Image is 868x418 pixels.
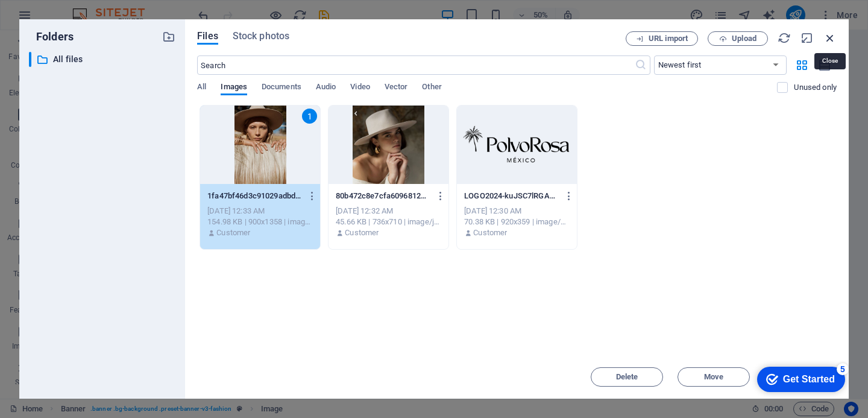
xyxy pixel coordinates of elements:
[794,82,837,93] p: Unused only
[197,80,206,97] span: All
[591,367,663,387] button: Delete
[262,80,301,97] span: Documents
[197,29,218,43] span: Files
[464,206,570,217] div: [DATE] 12:30 AM
[345,227,379,238] p: Customer
[473,227,507,238] p: Customer
[233,29,289,43] span: Stock photos
[626,31,698,46] button: URL import
[732,35,756,42] span: Upload
[316,80,336,97] span: Audio
[207,206,313,217] div: [DATE] 12:33 AM
[385,80,408,97] span: Vector
[464,191,558,201] p: LOGO2024-kuJSC7lRGAsHwHv1gyNLaw.png
[10,6,98,31] div: Get Started 5 items remaining, 0% complete
[649,35,688,42] span: URL import
[422,80,441,97] span: Other
[207,191,301,201] p: 1fa47bf46d3c91029adbd39e4ef61e43-OeWb8apmEIj1PwtJ0oytrg.jpg
[336,191,430,201] p: 80b472c8e7cfa6096812e0794d531d87-U6u3FOqVmh9AEhpyIHbfrw.jpg
[332,52,391,69] span: Add elements
[89,2,101,14] div: 5
[336,217,441,227] div: 45.66 KB | 736x710 | image/jpeg
[207,217,313,227] div: 154.98 KB | 900x1358 | image/jpeg
[704,373,723,381] span: Move
[350,80,370,97] span: Video
[336,206,441,217] div: [DATE] 12:32 AM
[708,31,768,46] button: Upload
[221,80,247,97] span: Images
[216,227,250,238] p: Customer
[29,29,74,45] p: Folders
[197,55,634,75] input: Search
[162,30,175,43] i: Create new folder
[464,217,570,227] div: 70.38 KB | 920x359 | image/png
[778,31,791,45] i: Reload
[29,52,31,67] div: ​
[36,13,87,24] div: Get Started
[678,367,750,387] button: Move
[616,373,638,381] span: Delete
[302,109,317,124] div: 1
[53,52,153,66] p: All files
[800,31,814,45] i: Minimize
